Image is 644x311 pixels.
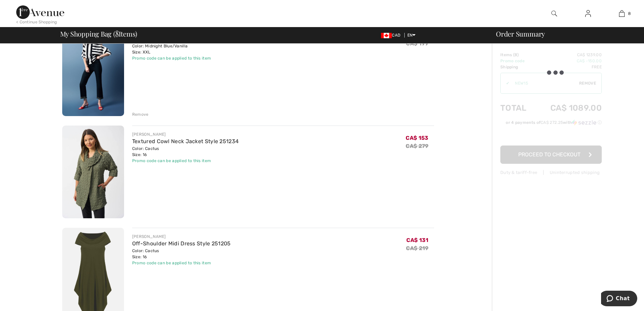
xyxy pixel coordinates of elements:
div: Order Summary [488,30,640,37]
span: CAD [381,33,403,38]
span: 8 [628,10,631,17]
a: Off-Shoulder Midi Dress Style 251205 [132,240,231,247]
img: Textured Cowl Neck Jacket Style 251234 [62,126,124,219]
div: Color: Cactus Size: 16 [132,248,231,260]
span: My Shopping Bag ( Items) [60,30,138,37]
img: Canadian Dollar [381,33,392,38]
img: search the website [551,9,557,18]
img: Relaxed Fit Striped Top Style 251933 [62,23,124,116]
a: Sign In [580,9,596,18]
span: EN [407,33,416,38]
div: < Continue Shopping [16,19,57,25]
img: My Info [585,9,591,18]
img: 1ère Avenue [16,5,64,19]
div: Color: Cactus Size: 16 [132,146,239,158]
iframe: Opens a widget where you can chat to one of our agents [601,291,637,308]
s: CA$ 199 [406,40,428,47]
span: 8 [115,29,119,38]
span: CA$ 131 [406,237,428,243]
s: CA$ 219 [406,245,428,251]
s: CA$ 279 [406,143,428,149]
div: Promo code can be applied to this item [132,260,231,266]
a: Textured Cowl Neck Jacket Style 251234 [132,138,239,145]
img: My Bag [619,9,625,18]
div: Remove [132,111,149,117]
div: Promo code can be applied to this item [132,158,239,164]
div: Color: Midnight Blue/Vanilla Size: XXL [132,43,228,55]
span: CA$ 153 [406,135,428,141]
div: [PERSON_NAME] [132,234,231,240]
div: Promo code can be applied to this item [132,55,228,61]
div: [PERSON_NAME] [132,131,239,137]
a: 8 [605,9,638,18]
